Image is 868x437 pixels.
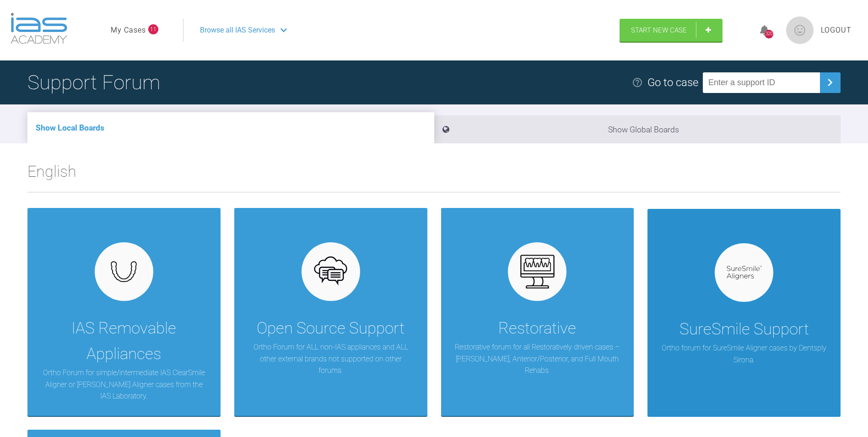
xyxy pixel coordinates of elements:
[41,367,207,402] p: Ortho Forum for simple/intermediate IAS ClearSmile Aligner or [PERSON_NAME] Aligner cases from th...
[620,19,722,42] a: Start New Case
[111,24,146,36] a: My Cases
[498,316,576,341] div: Restorative
[786,16,814,44] img: profile.png
[41,316,207,367] div: IAS Removable Appliances
[313,254,348,290] img: opensource.6e495855.svg
[765,30,773,38] div: 320
[821,24,852,36] a: Logout
[257,316,404,341] div: Open Source Support
[27,66,160,98] h1: Support Forum
[27,112,434,143] li: Show Local Boards
[148,24,158,34] span: 11
[647,74,698,91] div: Go to case
[441,208,634,416] a: RestorativeRestorative forum for all Restoratively driven cases – [PERSON_NAME], Anterior/Posteri...
[234,208,427,416] a: Open Source SupportOrtho Forum for ALL non-IAS appliances and ALL other external brands not suppo...
[434,115,841,143] li: Show Global Boards
[632,77,643,88] img: help.e70b9f3d.svg
[520,254,555,290] img: restorative.65e8f6b6.svg
[11,13,67,44] img: logo-light.3e3ef733.png
[455,341,620,377] p: Restorative forum for all Restoratively driven cases – [PERSON_NAME], Anterior/Posterior, and Ful...
[631,26,687,34] span: Start New Case
[703,72,820,93] input: Enter a support ID
[661,342,827,366] p: Ortho forum for SureSmile Aligner cases by Dentsply Sirona.
[823,75,837,90] img: chevronRight.28bd32b0.svg
[27,159,841,192] h2: English
[727,266,762,280] img: suresmile.935bb804.svg
[647,208,841,416] a: SureSmile SupportOrtho forum for SureSmile Aligner cases by Dentsply Sirona.
[248,341,414,377] p: Ortho Forum for ALL non-IAS appliances and ALL other external brands not supported on other forums.
[27,208,221,416] a: IAS Removable AppliancesOrtho Forum for simple/intermediate IAS ClearSmile Aligner or [PERSON_NAM...
[200,24,275,36] span: Browse all IAS Services
[106,258,141,285] img: removables.927eaa4e.svg
[679,317,809,342] div: SureSmile Support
